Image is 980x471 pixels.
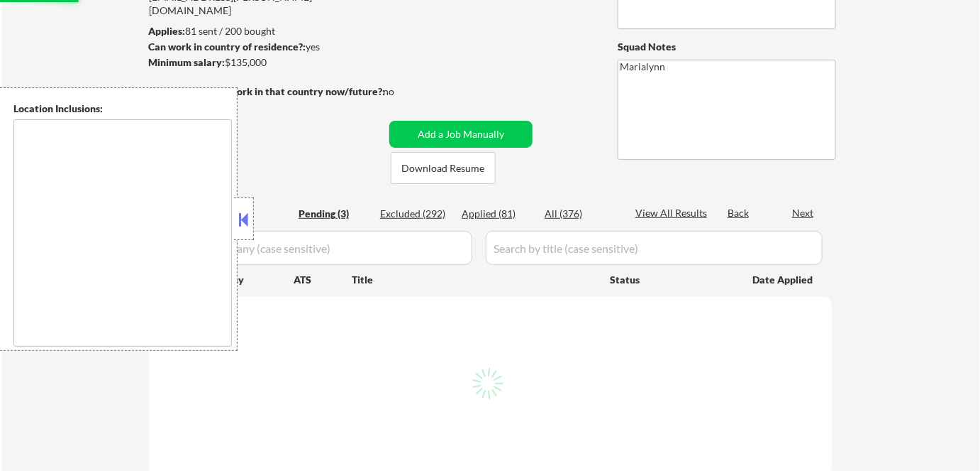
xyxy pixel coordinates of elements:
button: Download Resume [391,152,496,184]
div: Next [792,206,815,220]
input: Search by company (case sensitive) [153,231,472,265]
div: Excluded (292) [380,207,451,221]
strong: Will need Visa to work in that country now/future?: [149,85,385,97]
div: Status [610,266,732,292]
div: $135,000 [148,55,384,70]
div: no [383,85,423,99]
div: All (376) [545,207,616,221]
div: 81 sent / 200 bought [148,24,384,38]
strong: Applies: [148,25,185,37]
button: Add a Job Manually [389,121,533,148]
div: Back [728,206,750,220]
div: yes [148,40,380,54]
div: Applied (81) [462,207,533,221]
div: Location Inclusions: [13,102,232,116]
div: Title [352,273,596,287]
div: Squad Notes [618,40,836,54]
strong: Minimum salary: [148,56,225,68]
strong: Can work in country of residence?: [148,40,306,53]
div: ATS [294,273,352,287]
div: View All Results [635,206,711,220]
div: Date Applied [752,273,815,287]
input: Search by title (case sensitive) [486,231,823,265]
div: Pending (3) [299,207,369,221]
